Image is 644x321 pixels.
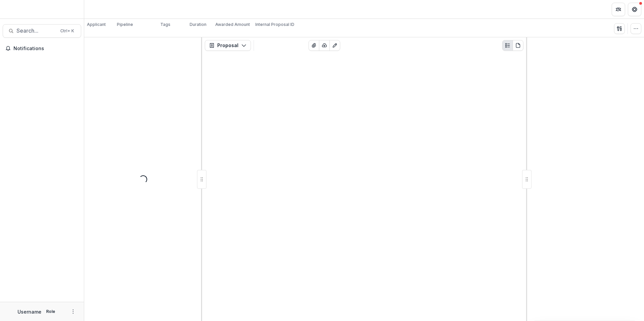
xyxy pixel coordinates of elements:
button: Plaintext view [502,40,513,51]
p: Internal Proposal ID [255,22,294,28]
button: Partners [612,3,625,16]
div: Ctrl + K [59,27,75,35]
p: Duration [190,22,206,28]
p: Role [44,309,57,315]
button: Get Help [628,3,641,16]
button: Edit as form [329,40,340,51]
p: Applicant [87,22,106,28]
p: Username [18,308,41,315]
p: Tags [160,22,170,28]
button: Proposal [205,40,251,51]
button: More [69,308,77,316]
button: PDF view [513,40,523,51]
span: Search... [17,28,56,34]
p: Pipeline [117,22,133,28]
p: Awarded Amount [215,22,250,28]
button: View Attached Files [309,40,319,51]
button: Search... [3,24,81,38]
span: Notifications [13,46,78,51]
button: Notifications [3,43,81,54]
